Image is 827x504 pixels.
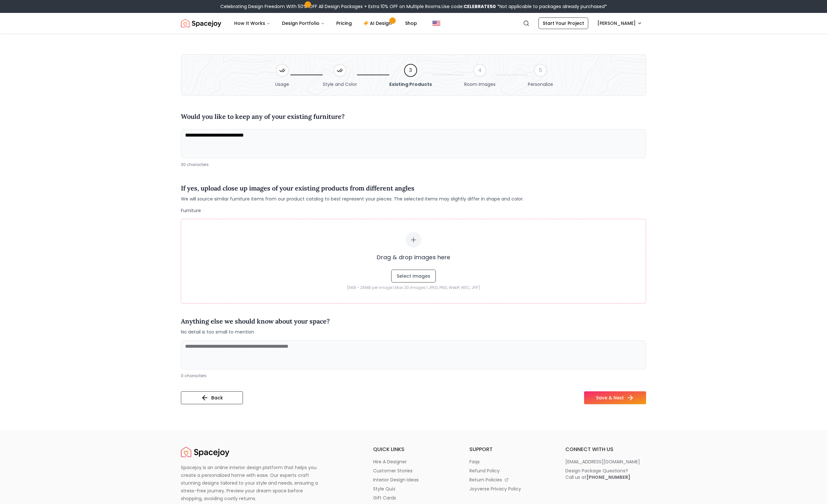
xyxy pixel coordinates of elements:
[377,253,450,262] p: Drag & drop images here
[473,64,486,77] div: 4
[404,64,417,77] div: 3
[181,196,524,202] span: We will source similar furniture items from our product catalog to best represent your pieces. Th...
[373,458,454,465] a: hire a designer
[469,486,550,492] a: joyverse privacy policy
[181,207,646,214] p: Furniture
[565,458,646,465] a: [EMAIL_ADDRESS][DOMAIN_NAME]
[277,17,330,30] button: Design Portfolio
[331,17,357,30] a: Pricing
[181,112,345,121] h4: Would you like to keep any of your existing furniture?
[181,446,229,458] a: Spacejoy
[584,391,646,404] button: Save & Next
[373,486,454,492] a: style quiz
[496,3,607,10] span: *Not applicable to packages already purchased*
[469,468,500,474] p: refund policy
[181,446,229,458] img: Spacejoy Logo
[181,17,221,30] a: Spacejoy
[469,446,550,453] h6: support
[323,81,357,87] span: Style and Color
[539,17,588,29] a: Start Your Project
[181,17,221,30] img: Spacejoy Logo
[181,13,646,34] nav: Global
[373,446,454,453] h6: quick links
[181,373,646,378] div: 0 characters
[469,486,521,492] p: joyverse privacy policy
[391,270,436,283] button: Select Images
[464,3,496,10] b: CELEBRATE50
[275,81,289,87] span: Usage
[469,458,480,465] p: faqs
[593,17,646,29] button: [PERSON_NAME]
[469,458,550,465] a: faqs
[528,81,553,87] span: Personalize
[229,17,276,30] button: How It Works
[373,486,395,492] p: style quiz
[442,3,496,10] span: Use code:
[358,17,399,30] a: AI Design
[464,81,496,87] span: Room Images
[469,477,502,483] p: return policies
[181,162,646,167] div: 30 characters
[373,468,413,474] p: customer stories
[565,468,630,480] div: Design Package Questions? Call us at
[373,495,454,501] a: gift cards
[565,458,640,465] p: [EMAIL_ADDRESS][DOMAIN_NAME]
[229,17,422,30] nav: Main
[373,477,454,483] a: interior design ideas
[181,391,243,404] button: Back
[534,64,547,77] div: 5
[400,17,422,30] a: Shop
[373,477,419,483] p: interior design ideas
[181,464,326,502] p: Spacejoy is an online interior design platform that helps you create a personalized home with eas...
[373,468,454,474] a: customer stories
[389,81,432,87] span: Existing Products
[194,285,633,290] p: [5KB - 25MB per image | Max 20 images | JPEG, PNG, WebP, HEIC, JFIF]
[181,183,524,193] h4: If yes, upload close up images of your existing products from different angles
[181,329,330,335] span: No detail is too small to mention
[469,477,550,483] a: return policies
[373,495,396,501] p: gift cards
[469,468,550,474] a: refund policy
[565,446,646,453] h6: connect with us
[373,458,407,465] p: hire a designer
[586,474,630,480] b: [PHONE_NUMBER]
[565,468,646,480] a: Design Package Questions?Call us at[PHONE_NUMBER]
[181,316,330,326] h4: Anything else we should know about your space?
[220,3,607,10] div: Celebrating Design Freedom With 50% OFF All Design Packages + Extra 10% OFF on Multiple Rooms.
[433,19,440,27] img: United States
